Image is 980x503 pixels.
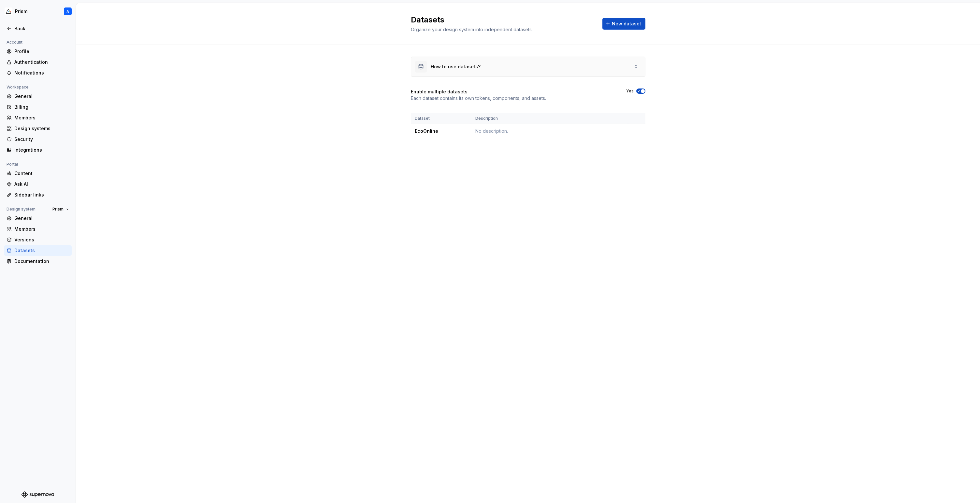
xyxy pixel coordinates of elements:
div: Datasets [14,247,69,254]
a: Design systems [4,123,72,134]
a: Back [4,23,72,34]
button: PrismA [1,4,74,19]
span: Organize your design system into independent datasets. [411,27,533,32]
a: Members [4,224,72,234]
a: Members [4,113,72,123]
div: Documentation [14,258,69,265]
h2: Datasets [411,15,595,25]
a: General [4,91,72,102]
div: Ask AI [14,181,69,187]
span: Prism [52,207,64,212]
div: How to use datasets? [431,63,481,70]
h4: Enable multiple datasets [411,88,468,95]
div: Back [14,25,69,32]
div: Portal [4,160,21,168]
a: Profile [4,46,72,57]
div: Notifications [14,70,69,76]
div: EcoOnline [415,128,468,134]
div: Authentication [14,59,69,65]
div: Prism [15,8,27,15]
a: Sidebar links [4,190,72,200]
a: Documentation [4,256,72,266]
div: A [66,9,69,14]
a: Datasets [4,245,72,256]
a: Versions [4,235,72,245]
svg: Supernova Logo [22,491,54,498]
div: General [14,215,69,222]
div: Versions [14,237,69,243]
a: Ask AI [4,179,72,189]
div: Members [14,115,69,121]
th: Description [471,113,628,124]
p: Each dataset contains its own tokens, components, and assets. [411,95,546,102]
div: Design systems [14,125,69,132]
span: New dataset [612,20,641,27]
div: Content [14,170,69,177]
div: Workspace [4,83,31,91]
a: Security [4,134,72,144]
div: Sidebar links [14,192,69,198]
img: 933d721a-f27f-49e1-b294-5bdbb476d662.png [5,7,12,15]
a: Billing [4,102,72,112]
div: Members [14,226,69,232]
td: No description. [471,124,628,139]
div: Billing [14,104,69,110]
button: New dataset [602,18,645,30]
div: Profile [14,48,69,55]
th: Dataset [411,113,471,124]
a: Content [4,168,72,179]
div: Account [4,38,25,46]
div: Security [14,136,69,143]
a: Integrations [4,145,72,155]
div: Design system [4,205,38,213]
div: Integrations [14,147,69,153]
a: Notifications [4,68,72,78]
div: General [14,93,69,100]
a: General [4,213,72,224]
label: Yes [626,88,634,94]
a: Authentication [4,57,72,67]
